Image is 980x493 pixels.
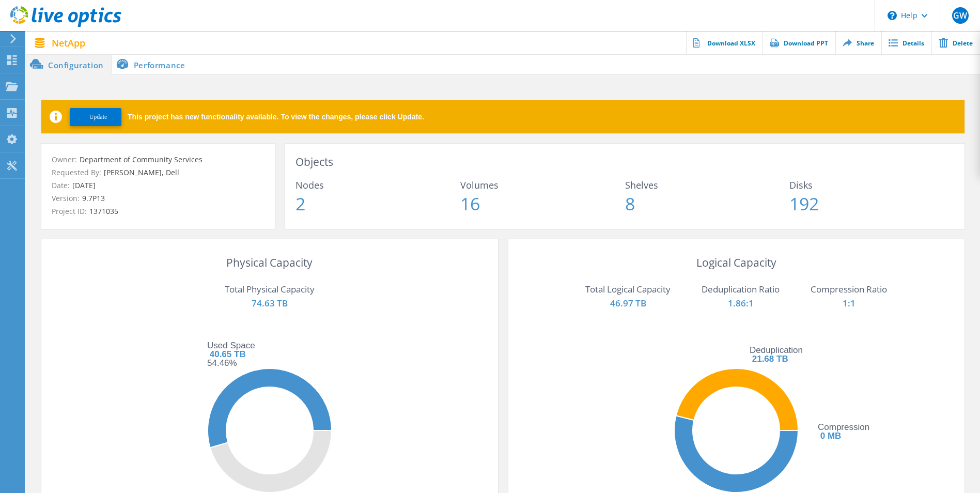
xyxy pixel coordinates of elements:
[818,422,869,432] tspan: Compression
[52,206,265,217] p: Project ID:
[101,167,179,177] span: [PERSON_NAME], Dell
[295,154,954,170] h3: Objects
[460,180,625,190] span: Volumes
[953,11,967,20] span: GW
[70,180,96,190] span: [DATE]
[610,297,646,309] span: 46.97 TB
[625,195,790,212] span: 8
[295,195,460,212] span: 2
[128,113,424,120] span: This project has new functionality available. To view the changes, please click Update.
[702,281,780,298] p: Deduplication Ratio
[811,281,887,298] p: Compression Ratio
[52,180,265,191] p: Date:
[207,341,255,350] tspan: Used Space
[752,354,788,364] tspan: 21.68 TB
[209,349,245,359] tspan: 40.65 TB
[70,108,121,126] button: Update
[295,180,460,190] span: Nodes
[728,297,754,309] span: 1.86:1
[585,281,671,298] p: Total Logical Capacity
[52,193,265,204] p: Version:
[763,31,835,54] a: Download PPT
[835,31,881,54] a: Share
[460,195,625,212] span: 16
[686,31,763,54] a: Download XLSX
[87,206,118,216] span: 1371035
[931,31,980,54] a: Delete
[52,154,265,165] p: Owner:
[789,195,954,212] span: 192
[207,358,237,368] tspan: 54.46%
[80,193,105,203] span: 9.7P13
[519,255,955,271] h3: Logical Capacity
[843,297,855,309] span: 1:1
[881,31,931,54] a: Details
[67,281,472,298] p: Total Physical Capacity
[820,431,842,441] tspan: 0 MB
[52,38,85,48] span: NetApp
[750,345,803,355] tspan: Deduplication
[52,167,265,178] p: Requested By:
[789,180,954,190] span: Disks
[888,11,897,20] svg: \n
[52,255,488,271] h3: Physical Capacity
[89,113,107,121] span: Update
[77,155,203,164] span: Department of Community Services
[252,297,288,309] span: 74.63 TB
[625,180,790,190] span: Shelves
[10,22,121,29] a: Live Optics Dashboard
